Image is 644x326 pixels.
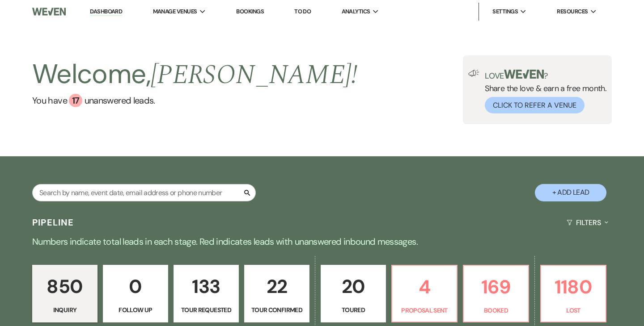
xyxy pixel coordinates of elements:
p: Love ? [485,70,606,80]
h2: Welcome, [32,55,357,94]
a: 20Toured [321,265,386,323]
p: 0 [109,272,162,301]
button: Filters [563,211,612,234]
a: 133Tour Requested [174,265,239,323]
p: Proposal Sent [398,305,451,315]
p: Booked [469,305,523,315]
a: Bookings [236,8,264,15]
a: 0Follow Up [103,265,168,323]
p: 22 [250,272,304,301]
p: 850 [38,272,92,301]
a: Dashboard [90,8,122,16]
a: 169Booked [463,265,529,323]
img: loud-speaker-illustration.svg [468,70,479,77]
a: 850Inquiry [32,265,97,323]
a: 22Tour Confirmed [244,265,309,323]
div: 17 [69,94,82,107]
a: To Do [294,8,311,15]
p: Follow Up [109,305,162,315]
span: Analytics [342,7,370,16]
p: Inquiry [38,305,92,315]
span: Settings [492,7,518,16]
p: 4 [398,272,451,302]
span: Manage Venues [153,7,197,16]
a: You have 17 unanswered leads. [32,94,357,107]
button: + Add Lead [535,184,606,201]
p: Tour Confirmed [250,305,304,315]
img: Weven Logo [32,2,66,21]
p: Tour Requested [179,305,233,315]
p: 169 [469,272,523,302]
h3: Pipeline [32,216,74,229]
img: weven-logo-green.svg [504,70,544,79]
button: Click to Refer a Venue [485,97,585,113]
span: [PERSON_NAME] ! [151,54,357,96]
input: Search by name, event date, email address or phone number [32,184,256,201]
p: Toured [326,305,380,315]
p: 1180 [547,272,600,302]
p: Lost [547,305,600,315]
p: 133 [179,272,233,301]
div: Share the love & earn a free month. [479,70,606,113]
a: 4Proposal Sent [391,265,458,323]
span: Resources [557,7,588,16]
p: 20 [326,272,380,301]
a: 1180Lost [540,265,606,323]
